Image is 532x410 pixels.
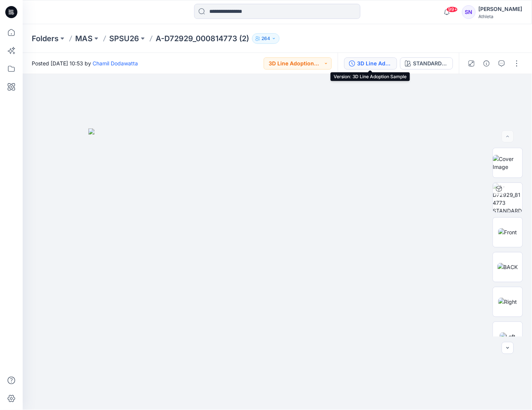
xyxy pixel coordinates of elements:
a: Chamil Dodawatta [93,60,138,67]
img: BACK [498,263,518,271]
a: MAS [75,33,93,44]
span: 99+ [447,6,458,12]
img: Right [498,298,517,306]
div: 3D Line Adoption Sample [357,59,392,68]
div: Athleta [479,14,523,19]
button: 3D Line Adoption Sample [344,57,397,70]
img: eyJhbGciOiJIUzI1NiIsImtpZCI6IjAiLCJzbHQiOiJzZXMiLCJ0eXAiOiJKV1QifQ.eyJkYXRhIjp7InR5cGUiOiJzdG9yYW... [88,128,466,410]
div: SN [462,5,476,19]
img: Cover Image [493,155,523,171]
a: Folders [32,33,59,44]
span: Posted [DATE] 10:53 by [32,59,138,67]
div: STANDARD GREY [413,59,448,68]
img: A-D72929_814773 STANDARD GREY [493,183,523,212]
div: [PERSON_NAME] [479,5,523,14]
button: STANDARD GREY [400,57,453,70]
a: SPSU26 [109,33,139,44]
p: A-D72929_000814773 (2) [156,33,249,44]
button: Details [481,57,493,70]
button: 264 [252,33,280,44]
img: Left [500,333,516,340]
img: Front [498,228,517,236]
p: 264 [261,34,270,43]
